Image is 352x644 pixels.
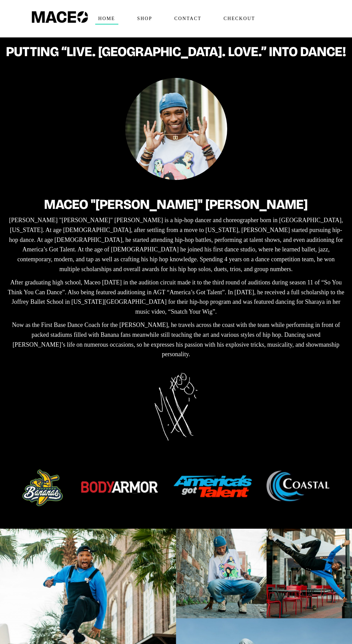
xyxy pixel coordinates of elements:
[7,278,345,317] p: After graduating high school, Maceo [DATE] in the audition circuit made it to the third round of ...
[125,78,227,180] img: Maceo Harrison
[15,468,338,508] img: brands_maceo
[171,13,204,24] span: Contact
[134,13,155,24] span: Shop
[95,13,118,24] span: Home
[154,373,198,441] img: Maceo Harrison Signature
[7,320,345,359] p: Now as the First Base Dance Coach for the [PERSON_NAME], he travels across the coast with the tea...
[220,13,258,24] span: Checkout
[7,215,345,274] p: [PERSON_NAME] "[PERSON_NAME]" [PERSON_NAME] is a hip-hop dancer and choreographer born in [GEOGRA...
[7,197,345,212] h2: Maceo "[PERSON_NAME]" [PERSON_NAME]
